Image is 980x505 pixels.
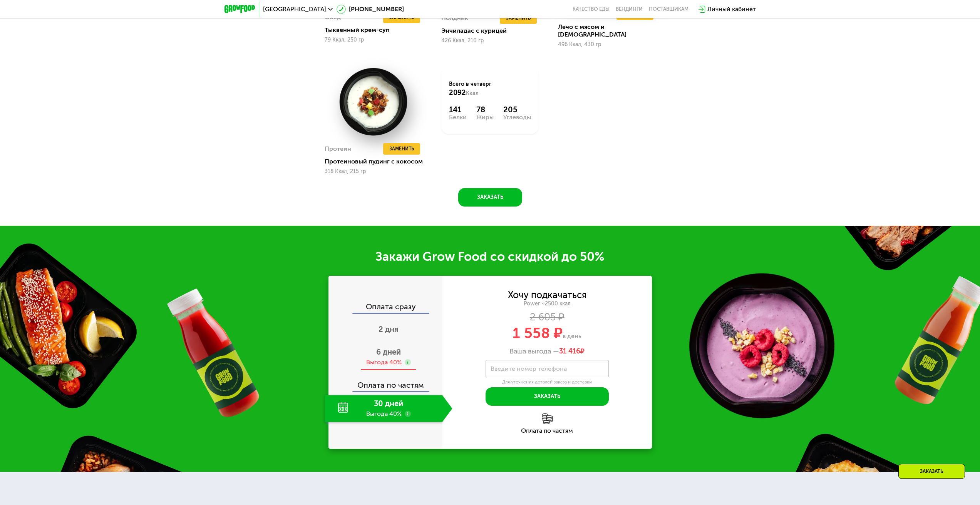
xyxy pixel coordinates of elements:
[513,324,563,342] span: 1 558 ₽
[442,313,652,322] div: 2 605 ₽
[486,387,609,406] button: Заказать
[476,105,494,114] div: 78
[449,80,531,97] div: Всего в четверг
[325,143,351,155] div: Протеин
[503,105,531,114] div: 205
[898,464,965,479] div: Заказать
[383,143,420,155] button: Заменить
[441,38,539,44] div: 426 Ккал, 210 гр
[486,379,609,385] div: Для уточнения деталей заказа и доставки
[476,114,494,120] div: Жиры
[389,145,414,153] span: Заменить
[449,105,467,114] div: 141
[559,347,585,356] span: ₽
[325,168,422,175] div: 318 Ккал, 215 гр
[376,347,401,357] span: 6 дней
[329,373,442,391] div: Оплата по частям
[325,158,428,165] div: Протеиновый пудинг с кокосом
[325,37,422,43] div: 79 Ккал, 250 гр
[449,114,467,120] div: Белки
[503,114,531,120] div: Углеводы
[573,6,610,12] a: Качество еды
[442,428,652,434] div: Оплата по частям
[442,300,652,307] div: Power ~2500 ккал
[558,42,655,48] div: 496 Ккал, 430 гр
[491,367,567,371] label: Введите номер телефона
[441,27,545,35] div: Энчиладас с курицей
[500,12,537,24] button: Заменить
[379,325,399,334] span: 2 дня
[458,188,522,207] button: Заказать
[649,6,689,12] div: поставщикам
[563,332,581,340] span: в день
[441,12,468,24] div: Полдник
[329,303,442,313] div: Оплата сразу
[337,5,404,14] a: [PHONE_NUMBER]
[442,347,652,356] div: Ваша выгода —
[506,14,531,22] span: Заменить
[542,413,553,424] img: l6xcnZfty9opOoJh.png
[616,6,643,12] a: Вендинги
[558,23,662,38] div: Лечо с мясом и [DEMOGRAPHIC_DATA]
[263,6,326,12] span: [GEOGRAPHIC_DATA]
[366,358,402,367] div: Выгода 40%
[707,5,756,14] div: Личный кабинет
[449,88,466,97] span: 2092
[559,347,580,355] span: 31 416
[466,90,479,97] span: Ккал
[508,291,586,299] div: Хочу подкачаться
[325,26,428,34] div: Тыквенный крем-суп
